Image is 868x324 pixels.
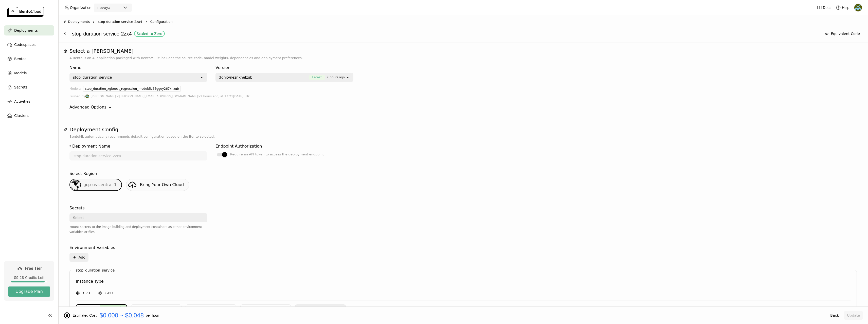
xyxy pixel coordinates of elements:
[137,32,162,36] div: Scaled to Zero
[69,65,207,71] div: Name
[144,20,148,24] svg: Right
[73,215,84,220] div: Select
[327,75,345,80] span: 2 hours ago
[4,96,54,106] a: Activities
[69,253,88,262] button: Add
[4,40,54,50] a: Codespaces
[4,25,54,35] a: Deployments
[70,152,207,160] input: name of deployment (autogenerated if blank)
[72,29,819,39] div: stop-duration-service-2zx4
[83,182,117,187] span: gcp-us-central-1
[14,98,30,104] span: Activities
[219,75,252,80] span: 3dhxvneznkhelzub
[25,266,42,271] span: Free Tier
[105,291,113,296] span: GPU
[68,19,90,24] span: Deployments
[69,134,857,139] p: BentoML automatically recommends default configuration based on the Bento selected.
[4,68,54,78] a: Models
[842,5,849,10] span: Help
[63,312,825,319] div: Estimated Cost: per hour
[844,311,863,320] button: Update
[69,205,84,211] div: Secrets
[69,171,97,177] div: Select Region
[69,48,857,54] h1: Select a [PERSON_NAME]
[72,143,110,149] div: Deployment Name
[73,255,77,259] svg: Plus
[14,42,35,48] span: Codespaces
[14,84,27,90] span: Secrets
[346,75,350,79] svg: open
[85,95,89,98] img: Thomas Atwood
[4,261,54,301] a: Free Tier$9.28 Credits LeftUpgrade Plan
[69,86,81,94] div: Models:
[140,182,184,187] span: Bring Your Own Cloud
[230,151,324,157] div: Require an API token to access the deployment endpoint
[69,127,857,133] h1: Deployment Config
[70,5,91,10] span: Organization
[817,5,831,10] a: Docs
[63,19,863,24] nav: Breadcrumbs navigation
[107,105,113,110] svg: Down
[63,19,90,24] div: Deployments
[14,56,26,62] span: Bentos
[97,5,110,10] div: nevoya
[14,113,29,119] span: Clusters
[100,305,126,311] div: Recommended
[7,7,44,17] img: logo
[8,286,50,297] button: Upgrade Plan
[76,278,104,284] div: Instance Type
[14,70,27,76] span: Models
[83,86,180,92] div: stop_duration_xgboost_regression_model:5z35ggey267xhzub
[854,4,862,11] img: Thomas Atwood
[111,5,111,10] input: Selected nevoya.
[4,54,54,64] a: Bentos
[8,275,50,280] div: $9.28 Credits Left
[73,75,112,80] div: stop_duration_service
[83,291,90,296] span: CPU
[69,224,207,235] div: Mount secrets to the image building and deployment containers as either environment variables or ...
[823,5,831,10] span: Docs
[836,5,849,10] div: Help
[69,104,857,110] div: Advanced Options
[98,19,142,24] span: stop-duration-service-2zx4
[69,104,106,110] div: Advanced Options
[69,94,857,99] div: Pushed by 2 hours ago, at 17:21[DATE] UTC
[76,268,115,272] label: stop_duration_service
[69,179,122,191] div: gcp-us-central-1
[215,143,262,149] div: Endpoint Authorization
[4,111,54,121] a: Clusters
[126,179,189,191] a: Bring Your Own Cloud
[822,29,863,38] button: Equivalent Code
[4,82,54,92] a: Secrets
[150,19,173,24] span: Configuration
[200,75,204,79] svg: open
[100,312,144,319] span: $0.000 ~ $0.048
[92,20,96,24] svg: Right
[69,56,857,61] p: A Bento is an AI application packaged with BentoML, it includes the source code, model weights, d...
[827,311,842,320] button: Back
[215,65,353,71] div: Version
[14,27,38,33] span: Deployments
[69,245,115,251] div: Environment Variables
[309,75,325,80] span: Latest
[91,94,200,99] span: [PERSON_NAME] <[PERSON_NAME][EMAIL_ADDRESS][DOMAIN_NAME]>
